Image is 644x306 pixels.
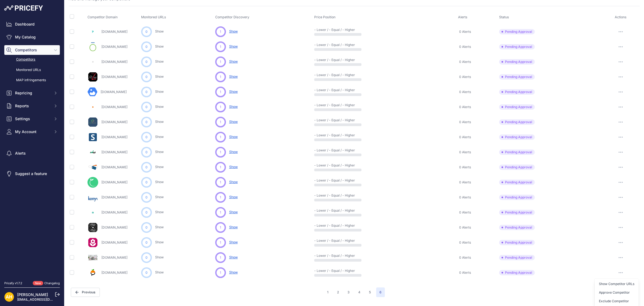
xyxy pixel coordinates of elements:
[314,133,349,137] p: - Lower / - Equal / - Higher
[101,165,127,169] a: [DOMAIN_NAME]
[101,210,127,214] a: [DOMAIN_NAME]
[499,225,535,230] span: Pending Approval
[155,135,164,139] a: Show
[458,15,467,19] span: Alerts
[459,271,471,275] span: 0 Alerts
[101,255,127,259] a: [DOMAIN_NAME]
[155,74,164,79] a: Show
[101,180,127,184] a: [DOMAIN_NAME]
[314,254,349,258] p: - Lower / - Equal / - Higher
[145,195,148,200] span: 0
[220,120,221,124] span: 1
[334,287,342,297] button: Go to page 2
[314,148,349,152] p: - Lower / - Equal / - Higher
[459,90,471,94] span: 0 Alerts
[15,47,50,53] span: Competitors
[499,74,535,80] span: Pending Approval
[499,150,535,155] span: Pending Approval
[145,180,148,185] span: 0
[155,180,164,184] a: Show
[155,210,164,214] a: Show
[145,59,148,64] span: 0
[15,116,50,122] span: Settings
[229,59,238,63] span: Show
[4,76,60,85] a: MAP infringements
[4,148,60,158] a: Alerts
[4,281,22,286] div: Pricefy v1.7.2
[220,180,221,185] span: 1
[229,120,238,124] span: Show
[229,225,238,229] span: Show
[229,74,238,79] span: Show
[314,73,349,77] p: - Lower / - Equal / - Higher
[145,90,148,94] span: 0
[220,240,221,245] span: 1
[220,44,221,49] span: 1
[145,135,148,140] span: 0
[314,269,349,273] p: - Lower / - Equal / - Higher
[459,255,471,260] span: 0 Alerts
[459,135,471,139] span: 0 Alerts
[71,288,100,297] button: Previous
[145,255,148,260] span: 0
[595,297,639,305] button: Exclude Competitor
[366,287,374,297] button: Go to page 5
[314,15,335,19] span: Price Position
[15,129,50,134] span: My Account
[155,150,164,154] a: Show
[314,28,349,32] p: - Lower / - Equal / - Higher
[459,210,471,215] span: 0 Alerts
[229,240,238,244] span: Show
[229,150,238,154] span: Show
[220,270,221,275] span: 1
[229,255,238,259] span: Show
[155,29,164,33] a: Show
[101,225,127,229] a: [DOMAIN_NAME]
[459,165,471,169] span: 0 Alerts
[314,223,349,228] p: - Lower / - Equal / - Higher
[44,281,60,285] a: Changelog
[229,105,238,109] span: Show
[220,90,221,94] span: 1
[101,195,127,199] a: [DOMAIN_NAME]
[155,165,164,169] a: Show
[145,44,148,49] span: 0
[344,287,353,297] button: Go to page 3
[314,163,349,168] p: - Lower / - Equal / - Higher
[220,135,221,140] span: 1
[459,45,471,49] span: 0 Alerts
[15,103,50,109] span: Reports
[229,180,238,184] span: Show
[4,5,43,11] img: Pricefy Logo
[229,44,238,48] span: Show
[459,60,471,64] span: 0 Alerts
[314,118,349,122] p: - Lower / - Equal / - Higher
[499,89,535,95] span: Pending Approval
[459,150,471,154] span: 0 Alerts
[220,59,221,64] span: 1
[229,210,238,214] span: Show
[101,240,127,244] a: [DOMAIN_NAME]
[145,210,148,215] span: 0
[4,101,60,111] button: Reports
[101,150,127,154] a: [DOMAIN_NAME]
[499,119,535,125] span: Pending Approval
[145,165,148,170] span: 0
[155,44,164,48] a: Show
[459,240,471,245] span: 0 Alerts
[101,135,127,139] a: [DOMAIN_NAME]
[215,15,249,19] span: Competitor Discovery
[499,44,535,49] span: Pending Approval
[101,30,127,34] a: [DOMAIN_NAME]
[87,15,118,19] span: Competitor Domain
[155,105,164,109] a: Show
[229,195,238,199] span: Show
[229,135,238,139] span: Show
[4,45,60,55] button: Competitors
[499,59,535,65] span: Pending Approval
[145,29,148,34] span: 0
[145,225,148,230] span: 0
[499,195,535,200] span: Pending Approval
[499,134,535,140] span: Pending Approval
[499,180,535,185] span: Pending Approval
